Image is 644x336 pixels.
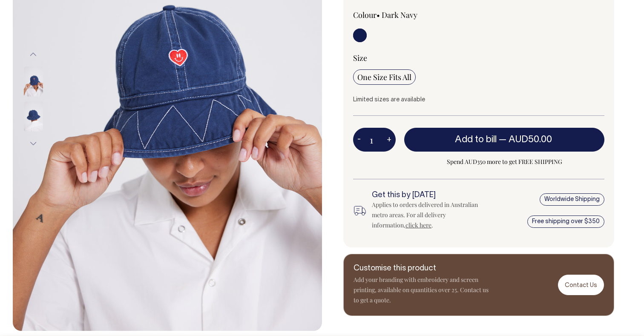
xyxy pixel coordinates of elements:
button: + [382,131,396,148]
img: indigo [24,66,43,96]
button: - [353,131,365,148]
div: Colour [353,10,454,20]
span: Spend AUD350 more to get FREE SHIPPING [404,157,604,167]
p: Add your branding with embroidery and screen printing, available on quantities over 25. Contact u... [354,275,490,305]
h6: Get this by [DATE] [372,191,490,200]
input: One Size Fits All [353,69,416,85]
label: Dark Navy [382,10,417,20]
span: Limited sizes are available [353,97,425,103]
h6: Customise this product [354,264,490,273]
button: Next [27,134,40,153]
a: Contact Us [558,275,604,295]
img: indigo [24,101,43,131]
span: • [377,10,380,20]
span: — [499,135,554,144]
a: click here [405,221,431,229]
span: AUD50.00 [509,135,552,144]
span: Add to bill [455,135,497,144]
button: Previous [27,45,40,64]
button: Add to bill —AUD50.00 [404,128,604,152]
div: Applies to orders delivered in Australian metro areas. For all delivery information, . [372,200,490,230]
div: Size [353,53,604,63]
span: One Size Fits All [357,72,411,82]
